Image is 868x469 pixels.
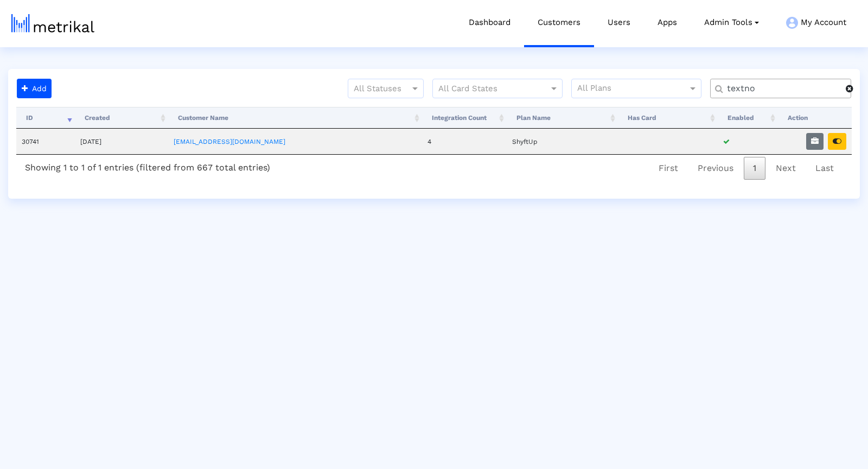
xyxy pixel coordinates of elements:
td: 4 [422,129,507,154]
a: Previous [688,157,743,180]
button: Add [17,79,52,98]
input: All Plans [577,82,690,96]
th: ID: activate to sort column ascending [16,107,75,129]
input: All Card States [438,82,537,96]
th: Integration Count: activate to sort column ascending [422,107,507,129]
a: Last [806,157,843,180]
input: Customer Name [719,83,846,94]
a: First [649,157,687,180]
th: Action [778,107,852,129]
td: 30741 [16,129,75,154]
td: [DATE] [75,129,168,154]
div: Showing 1 to 1 of 1 entries (filtered from 667 total entries) [16,155,279,177]
img: metrical-logo-light.png [11,14,94,33]
th: Customer Name: activate to sort column ascending [168,107,422,129]
img: my-account-menu-icon.png [786,17,798,29]
th: Plan Name: activate to sort column ascending [507,107,618,129]
th: Created: activate to sort column ascending [75,107,168,129]
th: Enabled: activate to sort column ascending [718,107,778,129]
a: [EMAIL_ADDRESS][DOMAIN_NAME] [174,138,285,145]
a: 1 [744,157,765,180]
th: Has Card: activate to sort column ascending [618,107,718,129]
a: Next [767,157,805,180]
td: ShyftUp [507,129,618,154]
